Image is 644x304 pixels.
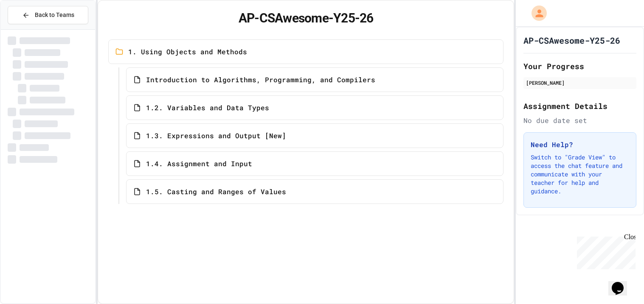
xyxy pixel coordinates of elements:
div: [PERSON_NAME] [526,79,634,86]
span: 1.5. Casting and Ranges of Values [146,187,286,197]
p: Switch to "Grade View" to access the chat feature and communicate with your teacher for help and ... [531,153,629,195]
button: Back to Teams [8,6,88,24]
h2: Assignment Details [523,100,636,112]
span: Introduction to Algorithms, Programming, and Compilers [146,75,375,85]
iframe: chat widget [574,233,636,269]
h1: AP-CSAwesome-Y25-26 [523,34,620,46]
span: 1. Using Objects and Methods [128,47,247,57]
a: 1.3. Expressions and Output [New] [126,123,503,148]
span: 1.2. Variables and Data Types [146,103,269,113]
a: 1.2. Variables and Data Types [126,95,503,120]
a: 1.5. Casting and Ranges of Values [126,179,503,204]
h3: Need Help? [531,139,629,150]
h1: AP-CSAwesome-Y25-26 [108,11,503,26]
iframe: chat widget [608,270,636,296]
span: 1.4. Assignment and Input [146,159,252,169]
a: Introduction to Algorithms, Programming, and Compilers [126,67,503,92]
span: 1.3. Expressions and Output [New] [146,131,286,141]
div: My Account [523,3,549,23]
div: Chat with us now!Close [3,3,59,54]
h2: Your Progress [523,60,636,72]
span: Back to Teams [35,11,74,20]
a: 1.4. Assignment and Input [126,151,503,176]
div: No due date set [523,115,636,126]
